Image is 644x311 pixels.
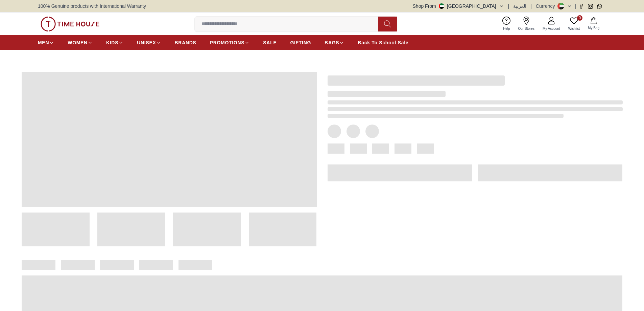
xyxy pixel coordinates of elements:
[530,3,532,9] span: |
[577,15,582,21] span: 0
[175,37,196,49] a: BRANDS
[38,3,146,9] span: 100% Genuine products with International Warranty
[41,17,99,31] img: ...
[597,4,602,9] a: Whatsapp
[175,39,196,46] span: BRANDS
[564,15,584,32] a: 0Wishlist
[566,26,582,31] span: Wishlist
[106,37,123,49] a: KIDS
[325,39,339,46] span: BAGS
[413,3,504,9] button: Shop From[GEOGRAPHIC_DATA]
[290,37,311,49] a: GIFTING
[263,37,277,49] a: SALE
[358,37,408,49] a: Back To School Sale
[68,39,88,46] span: WOMEN
[106,39,118,46] span: KIDS
[516,26,537,31] span: Our Stores
[137,39,156,46] span: UNISEX
[588,4,593,9] a: Instagram
[325,37,344,49] a: BAGS
[137,37,161,49] a: UNISEX
[439,3,444,9] img: United Arab Emirates
[210,37,250,49] a: PROMOTIONS
[290,39,311,46] span: GIFTING
[68,37,93,49] a: WOMEN
[499,15,514,32] a: Help
[38,39,49,46] span: MEN
[500,26,513,31] span: Help
[584,16,603,32] button: My Bag
[575,3,576,9] span: |
[513,3,526,9] button: العربية
[263,39,277,46] span: SALE
[514,15,539,32] a: Our Stores
[536,3,558,9] div: Currency
[508,3,509,9] span: |
[38,37,54,49] a: MEN
[210,39,245,46] span: PROMOTIONS
[358,39,408,46] span: Back To School Sale
[540,26,563,31] span: My Account
[585,25,602,30] span: My Bag
[579,4,584,9] a: Facebook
